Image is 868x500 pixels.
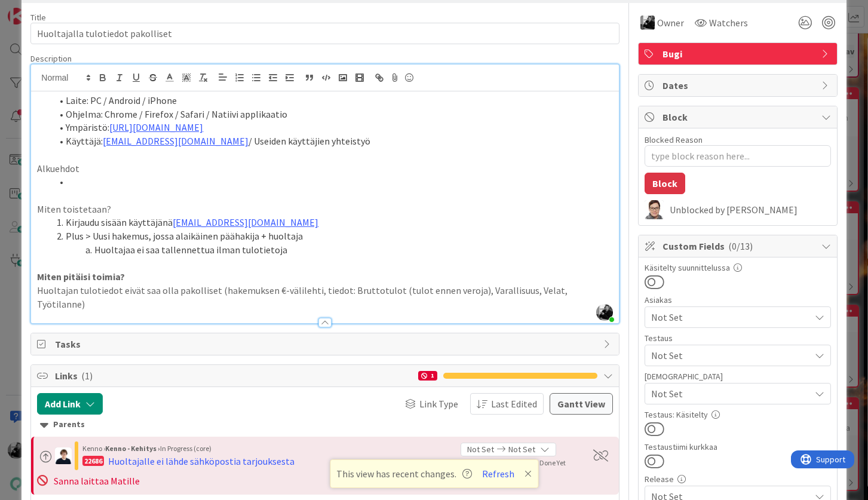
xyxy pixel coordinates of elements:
div: 1 [418,371,437,381]
span: Bugi [662,47,815,61]
div: 22686 [82,456,104,466]
div: [DEMOGRAPHIC_DATA] [645,372,831,381]
span: Sanna laittaa Matille [54,475,140,487]
span: In Progress (core) [160,444,211,453]
span: Owner [657,16,684,30]
span: Not Done Yet [527,458,566,467]
p: Miten toistetaan? [37,203,612,216]
li: Huoltajaa ei saa tallennettua ilman tulotietoja [51,243,612,257]
li: Käyttäjä: / Useiden käyttäjien yhteistyö [51,134,612,148]
img: owX6Yn8Gtf0HfL41GjgUujKB69pzPBlN.jpeg [596,304,613,321]
span: ( 1 ) [81,370,93,382]
li: Kirjaudu sisään käyttäjänä [51,216,612,229]
div: Huoltajalle ei lähde sähköpostia tarjouksesta [108,454,295,468]
span: Tasks [55,337,597,351]
div: Parents [40,418,609,431]
span: Link Type [419,397,458,411]
span: Links [55,369,412,383]
b: Kenno - Kehitys › [105,444,160,453]
div: Käsitelty suunnittelussa [645,263,831,272]
li: Ohjelma: Chrome / Firefox / Safari / Natiivi applikaatio [51,108,612,121]
a: [EMAIL_ADDRESS][DOMAIN_NAME] [173,216,318,228]
span: Not Set [651,348,810,363]
span: Support [25,2,54,16]
img: SM [645,200,664,219]
span: Block [662,110,815,124]
div: Testaus: Käsitelty [645,410,831,419]
span: Custom Fields [662,239,815,253]
p: Huoltajan tulotiedot eivät saa olla pakolliset (hakemuksen €-välilehti, tiedot: Bruttotulot (tulo... [37,284,612,311]
img: KM [640,16,655,30]
span: Not Set [651,386,810,401]
span: Not Started Yet [468,458,513,467]
label: Blocked Reason [645,134,703,145]
a: [URL][DOMAIN_NAME] [109,121,203,133]
span: Not Set [651,310,810,324]
label: Title [30,12,46,23]
span: ( 0/13 ) [728,240,753,252]
span: This view has recent changes. [336,467,472,481]
img: MT [55,447,72,464]
button: Block [645,173,685,194]
button: Refresh [478,466,519,481]
div: Testaus [645,334,831,342]
li: Ympäristö: [51,121,612,134]
span: Watchers [709,16,748,30]
span: Not Set [467,443,494,456]
p: Alkuehdot [37,162,612,176]
li: Laite: PC / Android / iPhone [51,94,612,108]
div: Release [645,475,831,483]
span: Dates [662,78,815,93]
input: type card name here... [30,23,619,44]
div: Asiakas [645,296,831,304]
button: Last Edited [470,393,544,415]
span: Last Edited [491,397,537,411]
button: Gantt View [550,393,613,415]
li: Plus > Uusi hakemus, jossa alaikäinen päähakija + huoltaja [51,229,612,243]
div: Testaustiimi kurkkaa [645,443,831,451]
div: Unblocked by [PERSON_NAME] [670,204,831,215]
a: [EMAIL_ADDRESS][DOMAIN_NAME] [103,135,249,147]
button: Add Link [37,393,103,415]
span: Not Set [508,443,535,456]
span: Kenno › [82,444,105,453]
strong: Miten pitäisi toimia? [37,271,125,283]
span: Description [30,53,72,64]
